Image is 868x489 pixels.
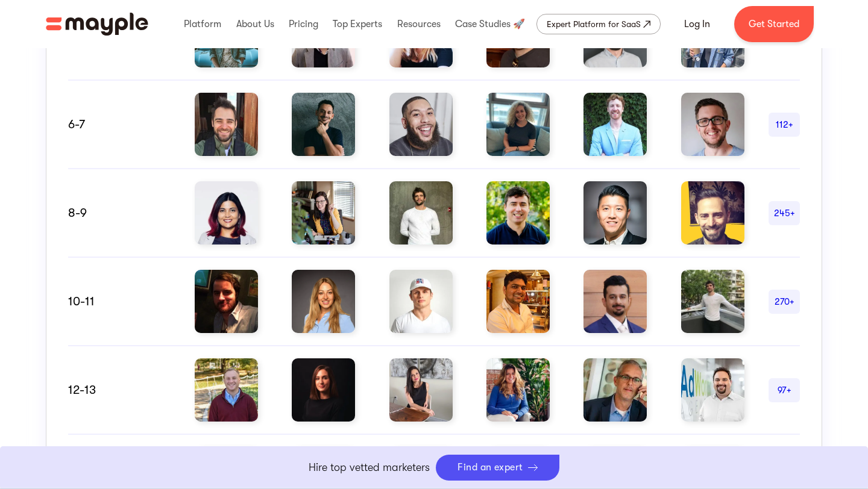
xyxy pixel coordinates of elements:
[68,206,171,220] div: 8-9
[536,14,661,34] a: Expert Platform for SaaS
[68,117,171,132] div: 6-7
[286,5,321,43] div: Pricing
[769,117,800,132] div: 112+
[769,383,800,397] div: 97+
[547,17,641,31] div: Expert Platform for SaaS
[670,10,725,39] a: Log In
[769,294,800,309] div: 270+
[46,13,148,36] img: Mayple logo
[330,5,385,43] div: Top Experts
[394,5,444,43] div: Resources
[734,6,814,42] a: Get Started
[181,5,224,43] div: Platform
[68,383,171,397] div: 12-13
[769,206,800,220] div: 245+
[46,13,148,36] a: home
[68,294,171,309] div: 10-11
[233,5,277,43] div: About Us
